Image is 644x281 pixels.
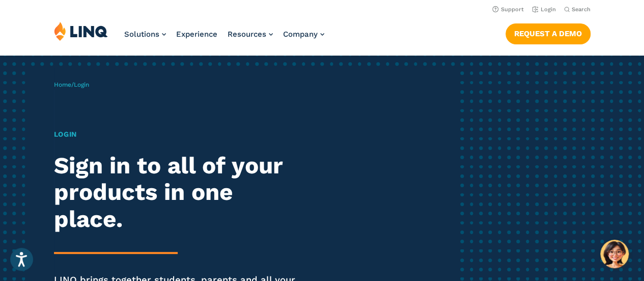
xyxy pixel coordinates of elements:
img: LINQ | K‑12 Software [54,21,108,41]
button: Open Search Bar [564,6,591,13]
span: Company [283,30,318,39]
span: Resources [228,30,266,39]
nav: Primary Navigation [124,21,324,55]
a: Experience [176,30,217,39]
a: Request a Demo [506,23,591,44]
span: Solutions [124,30,159,39]
a: Support [492,6,524,13]
a: Login [532,6,556,13]
span: Search [572,6,591,13]
h1: Login [54,129,302,140]
a: Solutions [124,30,166,39]
span: / [54,81,89,88]
a: Company [283,30,324,39]
nav: Button Navigation [506,21,591,44]
span: Login [74,81,89,88]
h2: Sign in to all of your products in one place. [54,152,302,233]
a: Home [54,81,71,88]
a: Resources [228,30,273,39]
button: Hello, have a question? Let’s chat. [600,240,629,268]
